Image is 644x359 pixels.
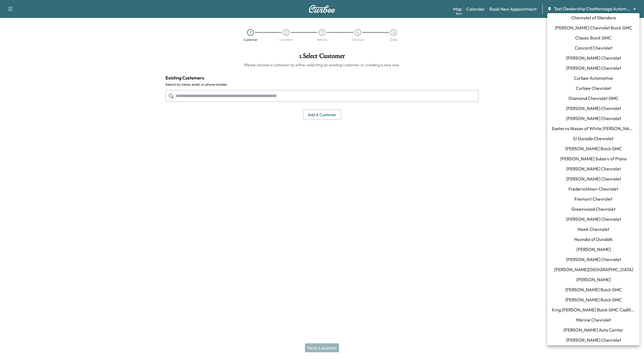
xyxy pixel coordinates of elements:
span: [PERSON_NAME] [576,276,611,283]
span: [PERSON_NAME] [576,246,611,253]
span: [PERSON_NAME] Chevrolet [566,105,621,112]
span: Easterns Nissan of White [PERSON_NAME] [552,125,635,132]
span: [PERSON_NAME][GEOGRAPHIC_DATA] [554,266,633,273]
span: [PERSON_NAME] Chevrolet [566,216,621,222]
span: King [PERSON_NAME] Buick GMC Cadillac [552,306,635,313]
span: [PERSON_NAME] Chevrolet [566,65,621,71]
span: Fredericktown Chevrolet [569,186,618,192]
span: Curbee Automotive [574,75,613,81]
span: Marine Chevrolet [576,316,611,323]
span: [PERSON_NAME] Chevrolet Buick GMC [555,24,632,31]
span: Concord Chevrolet [575,44,612,51]
span: Classic Buick GMC [575,34,612,41]
span: [PERSON_NAME] Chevrolet [566,337,621,343]
span: Hawk Chevrolet [577,226,609,233]
span: [PERSON_NAME] Chevrolet [566,115,621,122]
span: [PERSON_NAME] Chevrolet [566,165,621,172]
span: El Dorado Chevrolet [573,135,614,142]
span: [PERSON_NAME] Auto Center [563,327,623,333]
span: Fremont Chevrolet [574,196,612,202]
span: [PERSON_NAME] Subaru of Plano [560,155,627,162]
span: Hyundai of Dundalk [574,236,613,243]
span: [PERSON_NAME] Buick GMC [565,145,622,152]
span: [PERSON_NAME] Chevrolet [566,175,621,182]
span: [PERSON_NAME] Buick GMC [565,296,622,303]
span: Chevrolet of Glendora [571,14,616,21]
span: [PERSON_NAME] Buick GMC [565,286,622,293]
span: Diamond Chevrolet GMC [569,95,619,102]
span: [PERSON_NAME] Chevrolet [566,55,621,61]
span: Curbee Chevrolet [576,85,611,91]
span: Greenwood Chevrolet [571,206,615,212]
span: [PERSON_NAME] Chevrolet [566,256,621,263]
